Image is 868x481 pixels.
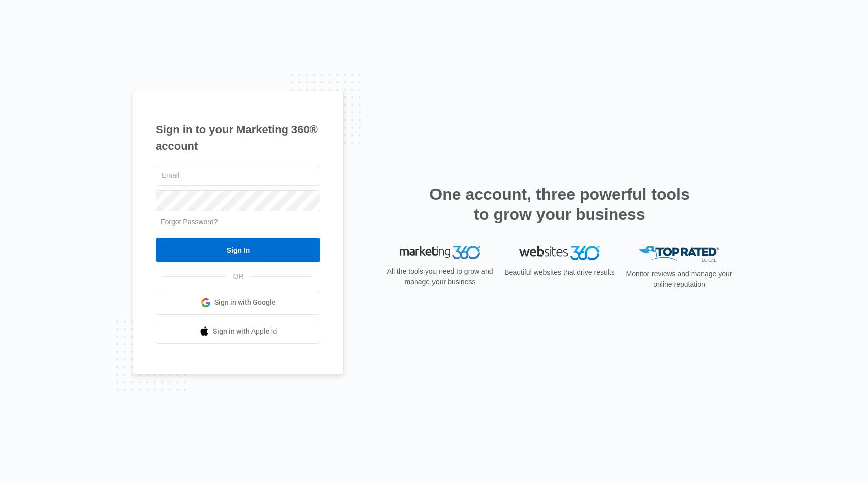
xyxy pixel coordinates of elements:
input: Email [156,165,320,186]
a: Forgot Password? [161,218,218,226]
p: Beautiful websites that drive results [503,267,616,278]
input: Sign In [156,238,320,262]
img: Top Rated Local [639,246,719,262]
span: Sign in with Google [214,297,276,308]
span: Sign in with Apple Id [213,326,277,337]
img: Marketing 360 [400,246,480,260]
p: Monitor reviews and manage your online reputation [623,269,735,290]
h2: One account, three powerful tools to grow your business [426,184,693,224]
a: Sign in with Apple Id [156,320,320,344]
img: Websites 360 [519,246,600,260]
h1: Sign in to your Marketing 360® account [156,121,320,154]
p: All the tools you need to grow and manage your business [384,266,496,287]
a: Sign in with Google [156,291,320,315]
span: OR [226,271,251,282]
